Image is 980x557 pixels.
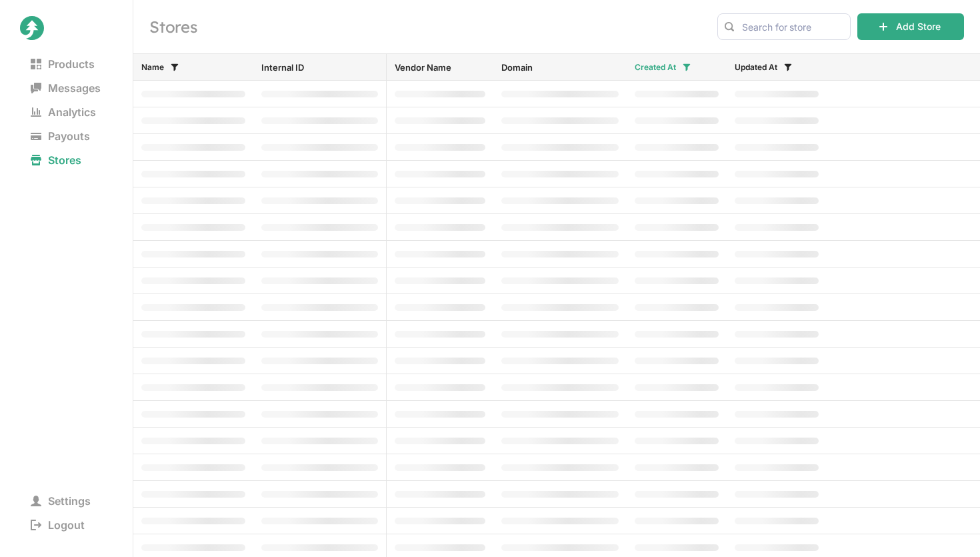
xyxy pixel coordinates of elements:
[395,62,485,73] div: Vendor Name
[20,151,92,169] span: Stores
[724,57,800,78] button: Updated At
[261,62,378,73] div: Internal ID
[20,516,95,534] span: Logout
[131,57,187,78] button: Name
[20,79,111,97] span: Messages
[20,492,101,510] span: Settings
[501,62,619,73] div: Domain
[624,57,699,78] button: Created At
[149,16,701,37] h2: Stores
[20,55,105,73] span: Products
[857,13,964,40] button: Add Store
[20,127,101,145] span: Payouts
[717,13,851,40] input: Search for store
[20,103,107,121] span: Analytics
